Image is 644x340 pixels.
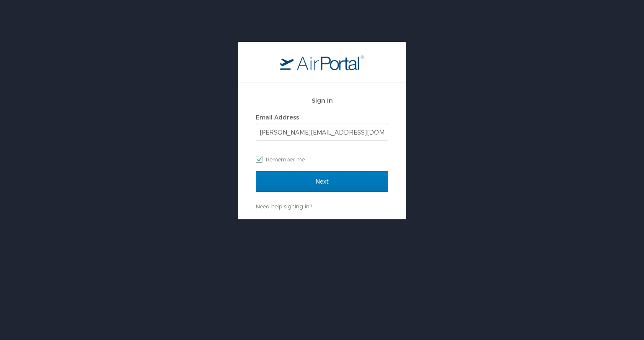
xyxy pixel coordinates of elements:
input: Next [256,171,388,192]
label: Email Address [256,114,299,121]
label: Remember me [256,153,388,166]
img: logo [280,55,364,70]
a: Need help signing in? [256,203,312,210]
h2: Sign In [256,96,388,105]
